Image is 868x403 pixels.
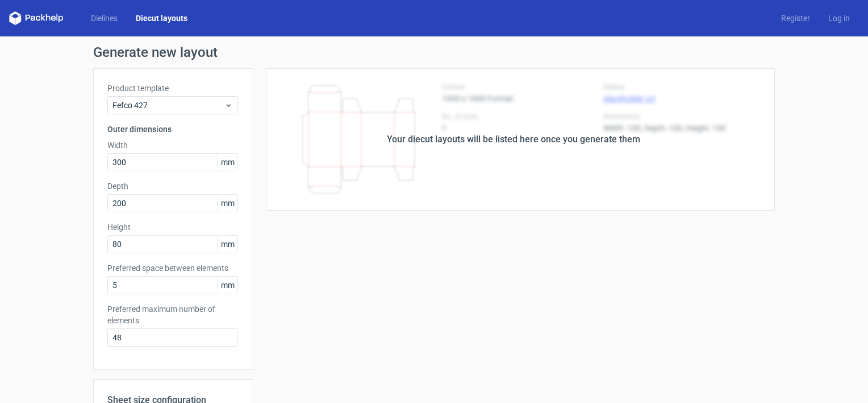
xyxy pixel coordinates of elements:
[82,13,127,24] a: Dielines
[107,139,238,151] label: Width
[107,262,238,274] label: Preferred space between elements
[218,277,237,294] span: mm
[819,13,859,24] a: Log in
[772,13,819,24] a: Register
[218,195,237,212] span: mm
[107,180,238,192] label: Depth
[112,100,224,111] span: Fefco 427
[107,221,238,233] label: Height
[93,46,775,59] h1: Generate new layout
[218,236,237,253] span: mm
[127,13,197,24] a: Diecut layouts
[218,154,237,171] span: mm
[107,83,238,94] label: Product template
[387,133,640,146] div: Your diecut layouts will be listed here once you generate them
[107,124,238,135] h3: Outer dimensions
[107,303,238,326] label: Preferred maximum number of elements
